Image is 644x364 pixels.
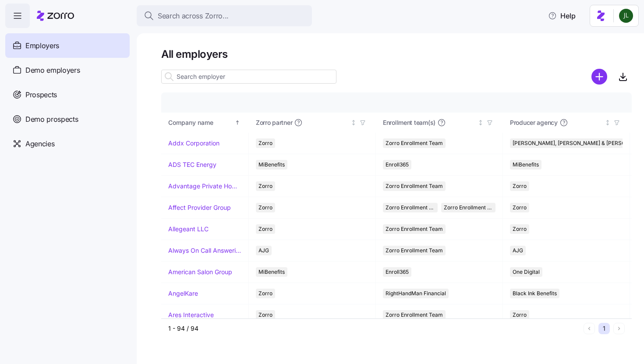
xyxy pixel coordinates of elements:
[386,138,443,148] span: Zorro Enrollment Team
[513,289,557,298] span: Black Ink Benefits
[168,289,198,298] a: AngelKare
[513,267,540,277] span: One Digital
[168,246,241,255] a: Always On Call Answering Service
[584,323,595,334] button: Previous page
[350,120,357,126] div: Not sorted
[541,7,583,25] button: Help
[513,181,527,191] span: Zorro
[598,323,610,334] button: 1
[258,160,285,170] span: MiBenefits
[161,47,632,61] h1: All employers
[386,310,443,320] span: Zorro Enrollment Team
[513,224,527,234] span: Zorro
[258,310,272,320] span: Zorro
[5,33,130,58] a: Employers
[234,120,241,126] div: Sorted ascending
[5,107,130,131] a: Demo prospects
[258,138,272,148] span: Zorro
[605,120,611,126] div: Not sorted
[5,82,130,107] a: Prospects
[5,131,130,156] a: Agencies
[25,114,78,125] span: Demo prospects
[258,246,269,255] span: AJG
[591,69,607,85] svg: add icon
[444,203,493,212] span: Zorro Enrollment Experts
[25,40,59,51] span: Employers
[168,203,231,212] a: Affect Provider Group
[386,224,443,234] span: Zorro Enrollment Team
[503,113,630,133] th: Producer agencyNot sorted
[258,203,272,212] span: Zorro
[513,203,527,212] span: Zorro
[25,65,80,76] span: Demo employers
[478,120,484,126] div: Not sorted
[386,267,409,277] span: Enroll365
[386,289,446,298] span: RightHandMan Financial
[510,118,558,127] span: Producer agency
[513,246,523,255] span: AJG
[168,324,580,333] div: 1 - 94 / 94
[258,224,272,234] span: Zorro
[386,246,443,255] span: Zorro Enrollment Team
[5,58,130,82] a: Demo employers
[168,118,233,127] div: Company name
[137,5,312,26] button: Search across Zorro...
[168,160,216,169] a: ADS TEC Energy
[25,89,57,100] span: Prospects
[619,9,633,23] img: d9b9d5af0451fe2f8c405234d2cf2198
[548,11,576,21] span: Help
[249,113,376,133] th: Zorro partnerNot sorted
[158,11,229,21] span: Search across Zorro...
[383,118,435,127] span: Enrollment team(s)
[161,70,336,84] input: Search employer
[513,310,527,320] span: Zorro
[168,182,241,191] a: Advantage Private Home Care
[613,323,625,334] button: Next page
[386,160,409,170] span: Enroll365
[513,160,539,170] span: MiBenefits
[386,203,435,212] span: Zorro Enrollment Team
[161,113,249,133] th: Company nameSorted ascending
[168,268,232,276] a: American Salon Group
[258,267,285,277] span: MiBenefits
[256,118,292,127] span: Zorro partner
[258,289,272,298] span: Zorro
[168,311,214,319] a: Ares Interactive
[258,181,272,191] span: Zorro
[25,138,54,149] span: Agencies
[376,113,503,133] th: Enrollment team(s)Not sorted
[168,225,209,233] a: Allegeant LLC
[168,139,219,148] a: Addx Corporation
[386,181,443,191] span: Zorro Enrollment Team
